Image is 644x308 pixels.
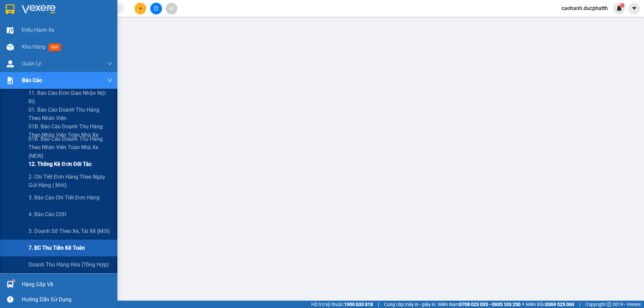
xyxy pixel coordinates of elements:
span: plus [138,6,143,11]
span: 12. Thống kê đơn đối tác [29,160,92,168]
img: icon-new-feature [616,5,622,11]
button: file-add [150,3,162,14]
span: 1 [621,3,623,8]
img: warehouse-icon [7,27,14,34]
span: 5. Doanh số theo xe, tài xế (mới) [29,227,110,235]
div: Hàng sắp về [22,280,112,290]
strong: 0369 525 060 [545,302,574,307]
button: plus [135,3,146,14]
button: caret-down [628,3,640,14]
span: Kho hàng [22,44,45,50]
span: Cung cấp máy in - giấy in: [384,301,436,308]
img: solution-icon [7,77,14,84]
span: caohanh.ducphatth [556,4,613,12]
span: Quản Lý [22,59,41,68]
span: down [107,61,112,66]
span: Miền Nam [438,301,521,308]
span: | [579,301,580,308]
sup: 1 [620,3,625,8]
span: aim [169,6,174,11]
span: copyright [607,302,611,307]
span: 01B. Báo cáo doanh thu hàng theo nhân viên toàn nhà xe (NEW) [29,135,112,160]
strong: 0708 023 035 - 0935 103 250 [459,302,521,307]
img: warehouse-icon [7,60,14,67]
span: ⚪️ [522,303,524,306]
span: 7. BC thu tiền kế toán [29,244,85,252]
span: Điều hành xe [22,26,54,34]
img: warehouse-icon [7,44,14,51]
span: Miền Bắc [526,301,574,308]
span: Hỗ trợ kỹ thuật: [311,301,373,308]
span: caret-down [631,5,637,11]
span: | [378,301,379,308]
span: 11. Báo cáo đơn giao nhận nội bộ [29,89,112,106]
span: Doanh thu hàng hóa (Tổng hợp) [29,260,109,269]
strong: 1900 633 818 [344,302,373,307]
span: question-circle [7,296,13,303]
span: 4. Báo cáo COD [29,210,66,219]
sup: 1 [13,280,15,282]
span: mới [49,44,61,51]
button: aim [166,3,177,14]
img: warehouse-icon [7,281,14,288]
span: down [107,78,112,83]
img: logo-vxr [6,4,14,14]
span: 01. Báo cáo doanh thu hàng theo nhân viên [29,106,112,122]
span: file-add [154,6,158,11]
div: Hướng dẫn sử dụng [22,295,112,305]
span: 01B. Báo cáo doanh thu hàng theo nhân viên toàn nhà xe [29,122,112,139]
span: 2. Chi tiết đơn hàng theo ngày gửi hàng ( mới) [29,173,112,189]
span: 3. Báo cáo chi tiết đơn hàng [29,193,100,202]
span: Báo cáo [22,76,42,84]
